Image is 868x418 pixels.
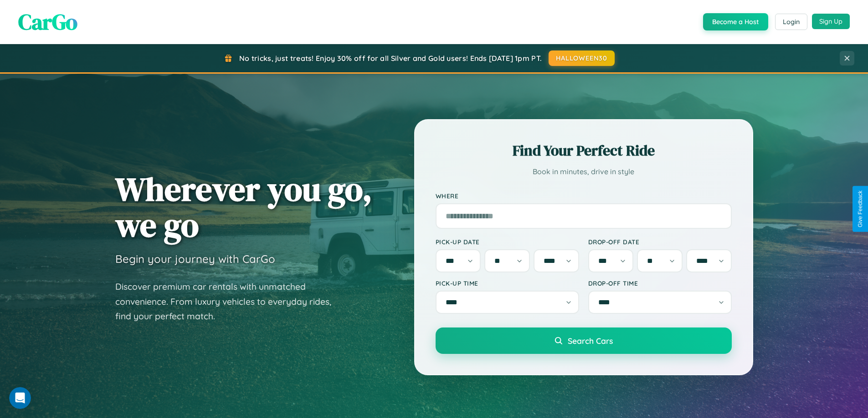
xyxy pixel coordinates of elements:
button: Become a Host [703,13,768,30]
span: CarGo [18,7,77,37]
p: Book in minutes, drive in style [436,165,732,178]
p: Discover premium car rentals with unmatched convenience. From luxury vehicles to everyday rides, ... [115,279,343,324]
iframe: Intercom live chat [9,387,31,409]
span: No tricks, just treats! Enjoy 30% off for all Silver and Gold users! Ends [DATE] 1pm PT. [239,54,542,63]
label: Drop-off Date [588,238,732,246]
button: HALLOWEEN30 [549,50,615,66]
span: Search Cars [568,336,613,346]
h2: Find Your Perfect Ride [436,141,732,161]
button: Login [775,14,807,30]
h1: Wherever you go, we go [115,171,372,243]
button: Search Cars [436,327,732,354]
label: Pick-up Time [436,279,579,287]
label: Drop-off Time [588,279,732,287]
h3: Begin your journey with CarGo [115,252,275,266]
label: Where [436,192,732,200]
div: Give Feedback [857,191,863,227]
label: Pick-up Date [436,238,579,246]
button: Sign Up [812,14,850,29]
